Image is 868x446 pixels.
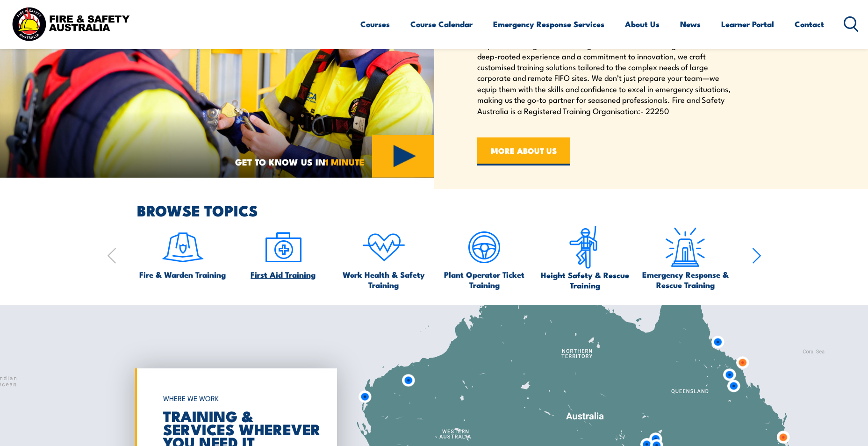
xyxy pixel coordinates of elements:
[235,158,365,166] span: GET TO KNOW US IN
[438,225,530,290] a: Plant Operator Ticket Training
[410,12,473,36] a: Course Calendar
[251,225,316,280] a: First Aid Training
[493,12,604,36] a: Emergency Response Services
[137,203,761,216] h2: BROWSE TOPICS
[360,12,390,36] a: Courses
[438,269,530,290] span: Plant Operator Ticket Training
[721,12,774,36] a: Learner Portal
[795,12,824,36] a: Contact
[251,269,316,280] span: First Aid Training
[139,225,226,280] a: Fire & Warden Training
[663,225,707,269] img: Emergency Response Icon
[161,225,205,269] img: icon-1
[261,225,305,269] img: icon-2
[639,269,731,290] span: Emergency Response & Rescue Training
[163,390,304,407] h6: WHERE WE WORK
[462,225,506,269] img: icon-5
[539,270,631,290] span: Height Safety & Rescue Training
[680,12,701,36] a: News
[625,12,660,36] a: About Us
[139,269,226,280] span: Fire & Warden Training
[325,155,365,168] strong: 1 MINUTE
[639,225,731,290] a: Emergency Response & Rescue Training
[563,225,607,270] img: icon-6
[362,225,406,269] img: icon-4
[477,137,570,165] a: MORE ABOUT US
[338,269,430,290] span: Work Health & Safety Training
[539,225,631,290] a: Height Safety & Rescue Training
[477,29,733,116] p: We are recognised for our expertise in safety training and emergency response, serving Australia’...
[338,225,430,290] a: Work Health & Safety Training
